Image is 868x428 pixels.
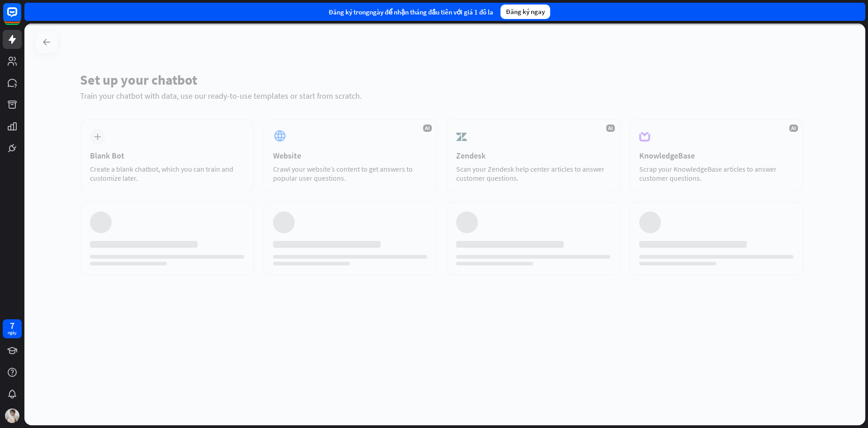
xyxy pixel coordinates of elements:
[506,7,545,16] font: Đăng ký ngay
[10,320,14,331] font: 7
[8,330,17,336] font: ngày
[369,8,493,16] font: ngày để nhận tháng đầu tiên với giá 1 đô la
[3,319,22,338] a: 7 ngày
[329,8,369,16] font: Đăng ký trong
